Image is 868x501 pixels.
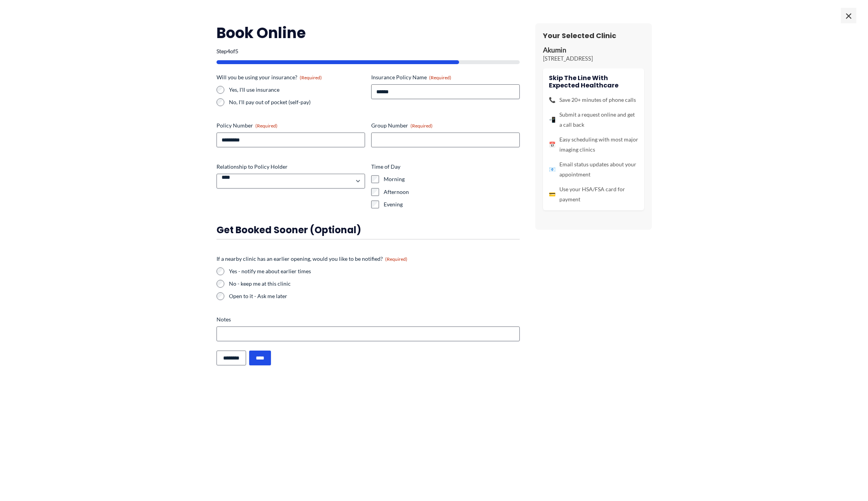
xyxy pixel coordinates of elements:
label: Evening [384,201,520,208]
span: (Required) [255,123,278,129]
li: Save 20+ minutes of phone calls [549,95,638,105]
label: Yes, I'll use insurance [229,86,365,94]
span: × [841,8,856,23]
li: Use your HSA/FSA card for payment [549,184,638,204]
span: 5 [235,48,238,54]
label: Relationship to Policy Holder [217,163,365,171]
h2: Book Online [217,23,520,42]
span: 4 [227,48,230,54]
li: Submit a request online and get a call back [549,110,638,130]
li: Easy scheduling with most major imaging clinics [549,134,638,155]
span: (Required) [410,123,433,129]
label: No - keep me at this clinic [229,280,520,288]
p: Step of [217,49,520,54]
h3: Get booked sooner (optional) [217,224,520,236]
h4: Skip the line with Expected Healthcare [549,74,638,89]
span: 📧 [549,164,555,175]
span: 📞 [549,95,555,105]
span: 💳 [549,189,555,199]
li: Email status updates about your appointment [549,159,638,180]
label: Policy Number [217,122,365,129]
p: [STREET_ADDRESS] [543,55,644,63]
label: Group Number [371,122,520,129]
label: Yes - notify me about earlier times [229,267,520,275]
h3: Your Selected Clinic [543,31,644,40]
label: Insurance Policy Name [371,73,520,81]
legend: Will you be using your insurance? [217,73,322,81]
span: (Required) [429,75,451,80]
span: (Required) [385,256,407,262]
label: Afternoon [384,188,520,196]
span: 📅 [549,140,555,150]
label: Open to it - Ask me later [229,292,520,300]
legend: Time of Day [371,163,400,171]
label: Morning [384,175,520,183]
span: (Required) [300,75,322,80]
span: 📲 [549,115,555,125]
p: Akumin [543,46,644,55]
label: No, I'll pay out of pocket (self-pay) [229,98,365,106]
label: Notes [217,316,520,323]
legend: If a nearby clinic has an earlier opening, would you like to be notified? [217,255,407,263]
